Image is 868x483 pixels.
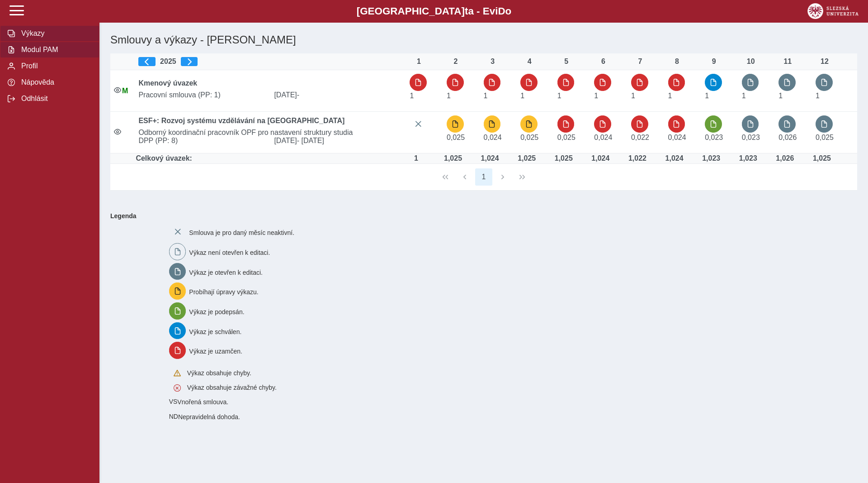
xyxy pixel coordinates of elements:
span: Výkazy [19,29,92,38]
div: 1 [410,57,428,66]
div: Úvazek : 8,192 h / den. 40,96 h / týden. [665,154,684,163]
span: Úvazek : 0,192 h / den. 0,96 h / týden. [484,134,502,141]
div: 2 [447,57,465,66]
span: D [498,5,505,17]
span: Výkaz je otevřen k editaci. [189,268,263,276]
div: Úvazek : 8,176 h / den. 40,88 h / týden. [628,154,646,163]
span: Úvazek : 8 h / den. 40 h / týden. [742,92,746,100]
span: Úvazek : 8 h / den. 40 h / týden. [484,92,488,100]
span: Úvazek : 8 h / den. 40 h / týden. [668,92,672,100]
span: Úvazek : 8 h / den. 40 h / týden. [520,92,524,100]
span: [DATE] [270,91,406,99]
span: Úvazek : 0,176 h / den. 0,88 h / týden. [631,134,649,141]
td: Celkový úvazek: [135,153,406,164]
span: Úvazek : 8 h / den. 40 h / týden. [594,92,598,100]
span: Úvazek : 8 h / den. 40 h / týden. [631,92,635,100]
span: Výkaz obsahuje chyby. [187,369,251,377]
span: Nápověda [19,78,92,86]
span: Úvazek : 0,184 h / den. 0,92 h / týden. [742,134,760,141]
span: Údaje souhlasí s údaji v Magionu [122,87,128,95]
div: 5 [557,57,576,66]
span: [DATE] [270,137,406,145]
span: Úvazek : 0,2 h / den. 1 h / týden. [520,134,538,141]
i: Smlouva je aktivní [114,128,121,135]
div: 4 [520,57,538,66]
div: Úvazek : 8,184 h / den. 40,92 h / týden. [702,154,720,163]
b: ESF+: Rozvoj systému vzdělávání na [GEOGRAPHIC_DATA] [138,117,344,124]
div: 7 [631,57,649,66]
span: Úvazek : 8 h / den. 40 h / týden. [557,92,561,100]
span: o [505,5,512,17]
span: Úvazek : 0,192 h / den. 0,96 h / týden. [668,134,686,141]
span: Smlouva je pro daný měsíc neaktivní. [189,229,294,236]
div: 11 [778,57,797,66]
span: Výkaz je uzamčen. [189,348,242,355]
span: - [297,91,299,99]
i: Smlouva je aktivní [114,86,121,94]
span: Výkaz je schválen. [189,328,241,335]
span: Úvazek : 0,2 h / den. 1 h / týden. [447,134,465,141]
span: Úvazek : 8 h / den. 40 h / týden. [816,92,820,100]
span: Úvazek : 0,2 h / den. 1 h / týden. [557,134,576,141]
div: Úvazek : 8,184 h / den. 40,92 h / týden. [739,154,757,163]
span: Úvazek : 8 h / den. 40 h / týden. [778,92,783,100]
span: Úvazek : 8 h / den. 40 h / týden. [410,92,414,100]
span: Profil [19,62,92,70]
span: Probíhají úpravy výkazu. [189,288,258,296]
span: Úvazek : 0,184 h / den. 0,92 h / týden. [705,134,723,141]
b: [GEOGRAPHIC_DATA] a - Evi [27,5,841,17]
span: Nepravidelná dohoda. [178,413,240,421]
span: t [465,5,468,17]
span: Úvazek : 0,208 h / den. 1,04 h / týden. [778,134,797,141]
div: 8 [668,57,686,66]
div: 6 [594,57,612,66]
div: Úvazek : 8,2 h / den. 41 h / týden. [518,154,536,163]
div: 2025 [138,57,402,66]
div: 10 [742,57,760,66]
div: Úvazek : 8,192 h / den. 40,96 h / týden. [481,154,499,163]
span: Výkaz je podepsán. [189,308,244,316]
span: Úvazek : 8 h / den. 40 h / týden. [447,92,451,100]
button: 1 [475,168,492,186]
div: Úvazek : 8,192 h / den. 40,96 h / týden. [591,154,609,163]
span: Modul PAM [19,46,92,54]
span: Výkaz obsahuje závažné chyby. [187,384,277,391]
span: Úvazek : 0,192 h / den. 0,96 h / týden. [594,134,612,141]
div: Úvazek : 8,208 h / den. 41,04 h / týden. [776,154,794,163]
span: DPP (PP: 8) [135,137,270,145]
span: Úvazek : 8 h / den. 40 h / týden. [705,92,709,100]
span: Výkaz není otevřen k editaci. [189,249,270,256]
div: 12 [816,57,834,66]
div: Úvazek : 8,2 h / den. 41 h / týden. [813,154,831,163]
div: 3 [484,57,502,66]
b: Legenda [107,209,854,223]
span: Smlouva vnořená do kmene [169,398,178,405]
span: Odhlásit [19,95,92,103]
div: Úvazek : 8 h / den. 40 h / týden. [407,154,425,163]
div: Úvazek : 8,2 h / den. 41 h / týden. [555,154,573,163]
span: Vnořená smlouva. [177,398,228,406]
img: logo_web_su.png [807,3,859,19]
div: 9 [705,57,723,66]
b: Kmenový úvazek [138,79,197,87]
h1: Smlouvy a výkazy - [PERSON_NAME] [107,30,735,50]
div: Úvazek : 8,2 h / den. 41 h / týden. [444,154,462,163]
span: Odborný koordinační pracovník OPF pro nastavení struktury studia [135,129,406,137]
span: Pracovní smlouva (PP: 1) [135,91,270,99]
span: Úvazek : 0,2 h / den. 1 h / týden. [816,134,834,141]
span: - [DATE] [297,137,324,144]
span: Smlouva vnořená do kmene [169,413,178,420]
